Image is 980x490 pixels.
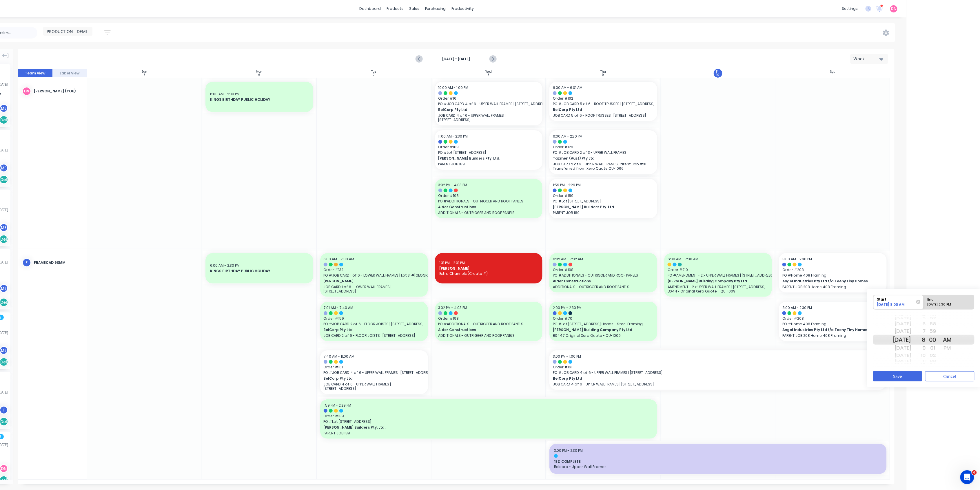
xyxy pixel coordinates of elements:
[553,107,644,112] span: BelCorp Pty Ltd
[830,70,835,74] div: Sat
[839,4,861,13] div: settings
[258,74,260,76] div: 6
[324,431,654,435] p: PARENT JOB 189
[324,419,654,424] span: PO # Lot [STREET_ADDRESS]
[438,199,539,204] span: PO # ADDITIONALS - OUTRIGGER AND ROOF PANELS
[554,448,583,453] span: 3:00 PM - 2:30 PM
[324,257,354,262] span: 6:00 AM - 7:00 AM
[438,321,539,327] span: PO # ADDITIONALS - OUTRIGGER AND ROOF PANELS
[440,260,465,265] span: 1:31 PM - 2:01 PM
[668,267,768,273] span: Order # 210
[553,365,883,370] span: Order # 161
[438,333,539,338] p: ADDITIONALS - OUTRIGGER AND ROOF PANELS
[553,134,582,139] span: 6:00 AM - 2:30 PM
[427,56,485,62] strong: [DATE] - [DATE]
[324,267,425,273] span: Order # 132
[602,74,604,76] div: 9
[911,315,926,317] div: 4
[893,363,911,365] div: [DATE]
[438,150,539,155] span: PO # Lot [STREET_ADDRESS]
[438,134,468,139] span: 11:00 AM - 2:30 PM
[911,335,926,345] div: 8
[782,321,883,327] span: PO # Home 408 Framing
[438,327,529,332] span: Alder Constructions
[324,333,425,338] p: JOB CARD 2 of 6 - FLOOR JOISTS | [STREET_ADDRESS]
[22,87,31,96] div: DN
[210,97,309,102] span: KINGS BIRTHDAY PUBLIC HOLIDAY
[324,279,414,284] span: [PERSON_NAME]
[553,257,583,262] span: 6:02 AM - 7:02 AM
[893,316,911,321] div: [DATE]
[893,327,911,336] div: [DATE]
[357,4,384,13] a: dashboard
[553,370,883,375] span: PO # JOB CARD 4 of 6 - UPPER WALL FRAMES | [STREET_ADDRESS]
[553,279,644,284] span: Alder Constructions
[438,113,539,122] p: JOB CARD 4 of 6 - UPPER WALL FRAMES | [STREET_ADDRESS]
[438,96,539,101] span: Order # 161
[438,107,529,112] span: BelCorp Pty Ltd
[940,335,955,345] div: AM
[553,204,644,210] span: [PERSON_NAME] Builders Pty. Ltd.
[782,316,883,321] span: Order # 208
[553,162,654,171] p: JOB CARD 2 of 3 - UPPER WALL FRAMES Parent Job #31 Transferred from Xero Quote QU-1066
[893,343,911,353] div: [DATE]
[668,285,768,293] p: AMENDMENT - 2 x UPPER WALL FRAMES | [STREET_ADDRESS] B0447 Original Xero Quote - QU-1009
[438,156,529,161] span: [PERSON_NAME] Builders Pty. Ltd.
[553,267,654,273] span: Order # 198
[893,320,911,328] div: [DATE]
[553,273,654,278] span: PO # ADDITIONALS - OUTRIGGER AND ROOF PANELS
[782,285,883,289] p: PARENT JOB 208 Home 408 Framing
[925,371,974,381] button: Cancel
[485,70,492,74] div: Wed
[940,343,955,353] div: PM
[324,354,355,359] span: 7:40 AM - 11:00 AM
[716,70,720,74] div: Fri
[926,316,940,321] div: 57
[911,352,926,359] div: 10
[438,316,539,321] span: Order # 198
[324,382,425,391] p: JOB CARD 4 of 6 - UPPER WALL FRAMES | [STREET_ADDRESS]
[893,335,911,345] div: [DATE]
[854,56,880,62] div: Week
[875,295,917,302] div: Start
[438,145,539,150] span: Order # 189
[893,352,911,359] div: [DATE]
[143,74,145,76] div: 5
[926,327,940,336] div: 59
[438,305,467,310] span: 3:02 PM - 4:03 PM
[782,327,873,332] span: Angel Industries Pty Ltd t/a Teeny Tiny Homes
[440,271,538,276] span: Extra Channels (Create #)
[373,74,375,76] div: 7
[47,28,87,34] span: PRODUCTION - DEMI
[324,414,654,419] span: Order # 189
[407,4,422,13] div: sales
[142,70,147,74] div: Sun
[926,302,968,309] div: [DATE] 2:30 PM
[440,266,538,271] span: [PERSON_NAME]
[893,359,911,363] div: [DATE]
[911,343,926,353] div: 9
[911,312,926,367] div: Hour
[324,425,621,430] span: [PERSON_NAME] Builders Pty. Ltd.
[911,320,926,328] div: 6
[384,4,407,13] div: products
[893,312,911,367] div: Date
[438,211,539,215] p: ADDITIONALS - OUTRIGGER AND ROOF PANELS
[926,312,940,367] div: Minute
[553,327,644,332] span: [PERSON_NAME] Building Company Pty Ltd
[324,327,414,332] span: BelCorp Pty Ltd
[34,89,82,94] div: [PERSON_NAME] (You)
[926,335,940,345] div: 00
[553,199,654,204] span: PO # Lot [STREET_ADDRESS]
[911,316,926,321] div: 5
[873,371,922,381] button: Save
[553,113,654,118] p: JOB CARD 5 of 6 - ROOF TRUSSES | [STREET_ADDRESS]
[18,69,52,78] button: Team View
[553,101,654,107] span: PO # JOB CARD 5 of 6 - ROOF TRUSSES | [STREET_ADDRESS]
[438,193,539,198] span: Order # 198
[22,258,31,267] div: F
[553,211,654,215] p: PARENT JOB 189
[832,74,834,76] div: 11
